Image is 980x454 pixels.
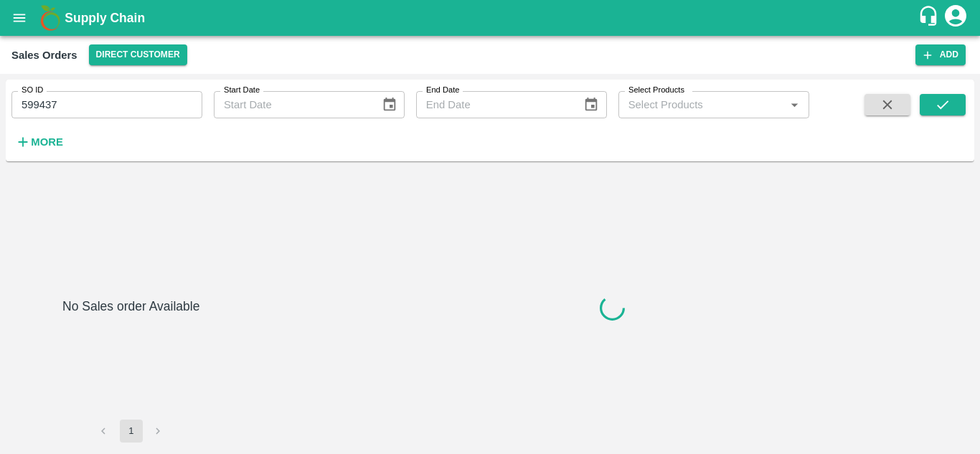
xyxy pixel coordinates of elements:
[416,91,573,118] input: End Date
[224,85,260,96] label: Start Date
[11,91,202,118] input: Enter SO ID
[65,11,145,25] b: Supply Chain
[214,91,370,118] input: Start Date
[11,46,77,65] div: Sales Orders
[578,91,605,118] button: Choose date
[376,91,403,118] button: Choose date
[36,4,65,32] img: logo
[628,85,684,96] label: Select Products
[915,44,966,65] button: Add
[90,420,172,443] nav: pagination navigation
[120,420,143,443] button: page 1
[65,8,918,28] a: Supply Chain
[943,3,969,33] div: account of current user
[31,136,63,148] strong: More
[426,85,459,96] label: End Date
[623,95,781,114] input: Select Products
[62,296,199,420] h6: No Sales order Available
[22,85,43,96] label: SO ID
[11,130,67,154] button: More
[918,5,943,31] div: customer-support
[785,95,804,114] button: Open
[3,1,36,34] button: open drawer
[89,44,187,65] button: Select DC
